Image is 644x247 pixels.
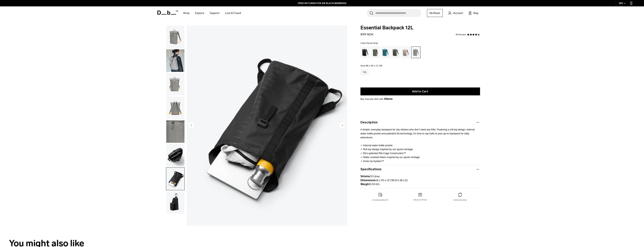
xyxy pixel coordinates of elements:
span: ✓ Internal water bottle pocket [360,144,393,147]
span: 48 x 30 x 12 CM [366,64,382,67]
button: Essential Backpack 12L Sand Grey [166,167,185,190]
a: 81 reviews [456,34,466,36]
span: ✓ Water resistant fabric inspired by our sports heritage [360,156,420,159]
img: Essential Backpack 12L Sand Grey [166,73,184,96]
button: Essential Backpack 12L Sand Grey [166,73,185,96]
a: Db Black [427,9,443,17]
span: 899 NOK [360,33,373,36]
a: Sand Grey [411,46,421,58]
strong: Volume [360,175,370,178]
img: Essential Backpack 12L Sand Grey [166,191,184,214]
button: Specifications [360,167,480,172]
a: Black Out [360,46,370,58]
a: Lost & Found [225,6,241,20]
p: Free shipping [413,199,427,201]
strong: Dimensions [360,179,375,182]
p: 2 year warranty [372,199,388,201]
img: Essential Backpack 12L Sand Grey [166,168,184,190]
legend: Color: [360,42,378,44]
a: Moss Green [391,46,400,58]
img: Essential Backpack 12L Sand Grey [166,26,184,48]
a: Forest Green [371,46,380,58]
p: 12 Litres 48 x 30 x 12 CM (H x W x D) 0.55 KG [360,172,480,186]
img: Essential Backpack 12L Sand Grey [166,120,184,143]
img: Essential Backpack 12L Sand Grey [166,49,184,72]
a: Midnight Teal [381,46,390,58]
button: Description [360,120,480,125]
legend: Size: [360,65,382,67]
span: ✓ Db’s patented Rib-Cage Construction™ [360,152,406,155]
img: {"height" => 20, "alt" => "Klarna"} [384,98,392,100]
button: Next slide [340,122,345,129]
a: FREE RETURNS FOR DB BLACK MEMBERS [298,2,346,5]
p: Free returns [453,199,467,201]
a: 12L [360,69,369,75]
span: ✓ Hook-Up System™ [360,160,384,163]
span: Buy now pay later with [360,97,392,101]
span: Account [453,11,463,15]
a: Account [448,11,463,15]
span: ✓ Roll top design inspired by our sports heritage [360,148,413,151]
nav: Main Navigation [180,6,244,20]
img: Essential Backpack 12L Sand Grey [166,144,184,166]
button: Add to Cart [360,87,480,95]
a: Explore [195,6,204,20]
strong: Weight [360,183,370,186]
button: Essential Backpack 12L Sand Grey [166,120,185,143]
button: Previous slide [189,122,194,129]
img: Essential Backpack 12L Sand Grey [166,97,184,119]
a: Shop [183,6,190,20]
li: 7 / 8 [187,25,347,226]
a: Support [210,6,219,20]
span: A simple, everyday backpack for city slickers who don’t need any frills. Featuring a roll-top des... [360,128,475,139]
img: Essential Backpack 12L Sand Grey [187,25,347,226]
span: Essential Backpack 12L [360,25,480,30]
a: Fogbow Beige [401,46,410,58]
button: Bag [469,11,478,15]
span: Sand Grey [367,42,378,44]
span: Bag [473,11,478,15]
